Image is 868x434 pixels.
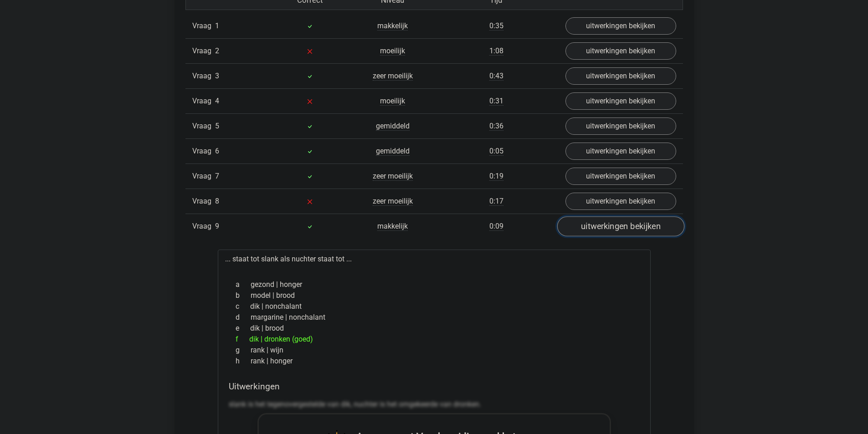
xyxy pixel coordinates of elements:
[565,193,676,210] a: uitwerkingen bekijken
[380,46,405,56] span: moeilijk
[489,71,503,81] span: 0:43
[489,46,503,56] span: 1:08
[236,345,251,356] span: g
[236,301,250,312] span: c
[215,122,219,130] span: 5
[192,221,215,232] span: Vraag
[229,381,640,392] h4: Uitwerkingen
[565,67,676,85] a: uitwerkingen bekijken
[373,197,413,206] span: zeer moeilijk
[229,312,640,323] div: margarine | nonchalant
[373,172,413,181] span: zeer moeilijk
[236,279,251,290] span: a
[376,147,410,156] span: gemiddeld
[229,356,640,367] div: rank | honger
[565,42,676,60] a: uitwerkingen bekijken
[565,92,676,110] a: uitwerkingen bekijken
[215,147,219,155] span: 6
[229,279,640,290] div: gezond | honger
[229,323,640,334] div: dik | brood
[236,312,251,323] span: d
[192,20,215,31] span: Vraag
[215,21,219,30] span: 1
[192,171,215,182] span: Vraag
[489,197,503,206] span: 0:17
[192,71,215,82] span: Vraag
[373,71,413,81] span: zeer moeilijk
[377,222,408,231] span: makkelijk
[489,97,503,106] span: 0:31
[215,71,219,80] span: 3
[489,21,503,31] span: 0:35
[192,121,215,132] span: Vraag
[229,345,640,356] div: rank | wijn
[565,117,676,135] a: uitwerkingen bekijken
[229,399,640,410] p: slank is het tegenovergestelde van dik, nuchter is het omgekeerde van dronken.
[192,146,215,157] span: Vraag
[215,97,219,105] span: 4
[376,122,410,131] span: gemiddeld
[192,46,215,56] span: Vraag
[565,17,676,35] a: uitwerkingen bekijken
[192,96,215,107] span: Vraag
[380,97,405,106] span: moeilijk
[377,21,408,31] span: makkelijk
[229,301,640,312] div: dik | nonchalant
[557,216,684,236] a: uitwerkingen bekijken
[236,334,249,345] span: f
[229,290,640,301] div: model | brood
[565,143,676,160] a: uitwerkingen bekijken
[215,197,219,205] span: 8
[565,168,676,185] a: uitwerkingen bekijken
[215,222,219,230] span: 9
[489,147,503,156] span: 0:05
[489,122,503,131] span: 0:36
[229,334,640,345] div: dik | dronken (goed)
[236,323,250,334] span: e
[192,196,215,207] span: Vraag
[236,290,251,301] span: b
[215,172,219,180] span: 7
[236,356,251,367] span: h
[489,172,503,181] span: 0:19
[489,222,503,231] span: 0:09
[215,46,219,55] span: 2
